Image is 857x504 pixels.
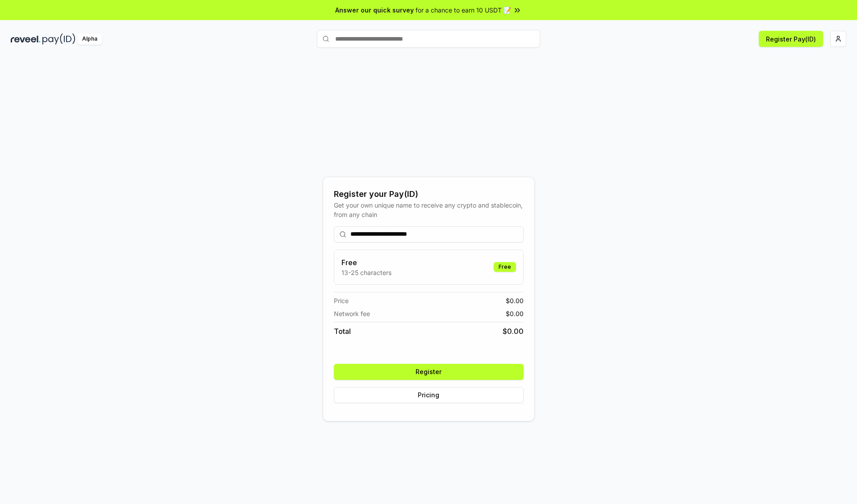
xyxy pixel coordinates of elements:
[334,200,524,219] div: Get your own unique name to receive any crypto and stablecoin, from any chain
[334,364,524,380] button: Register
[334,309,370,318] span: Network fee
[334,326,351,337] span: Total
[42,33,75,45] img: pay_id
[759,31,823,47] button: Register Pay(ID)
[335,5,414,15] span: Answer our quick survey
[77,33,102,45] div: Alpha
[334,296,349,305] span: Price
[494,262,516,272] div: Free
[506,296,524,305] span: $ 0.00
[341,257,391,268] h3: Free
[11,33,41,45] img: reveel_dark
[506,309,524,318] span: $ 0.00
[334,188,524,200] div: Register your Pay(ID)
[341,268,391,277] p: 13-25 characters
[334,387,524,403] button: Pricing
[416,5,511,15] span: for a chance to earn 10 USDT 📝
[503,326,524,337] span: $ 0.00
